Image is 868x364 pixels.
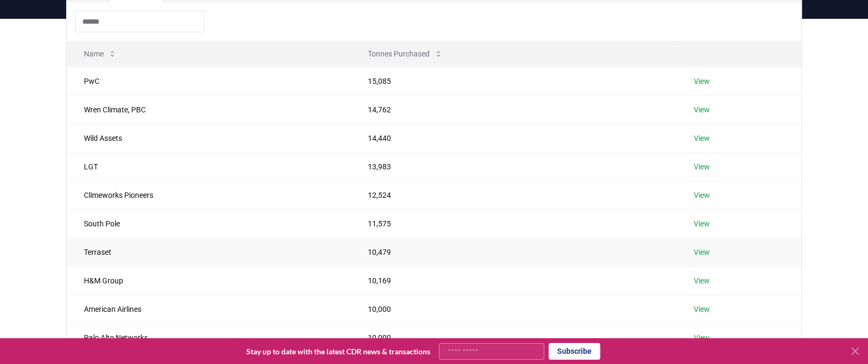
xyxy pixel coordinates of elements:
[67,266,351,295] td: H&M Group
[351,209,676,238] td: 11,575
[351,295,676,323] td: 10,000
[351,152,676,181] td: 13,983
[67,124,351,152] td: Wild Assets
[693,104,709,115] a: View
[693,304,709,315] a: View
[693,275,709,286] a: View
[359,43,451,65] button: Tonnes Purchased
[351,67,676,95] td: 15,085
[67,323,351,352] td: Palo Alto Networks
[75,43,125,65] button: Name
[693,218,709,229] a: View
[351,124,676,152] td: 14,440
[693,247,709,258] a: View
[693,133,709,144] a: View
[351,266,676,295] td: 10,169
[67,238,351,266] td: Terraset
[693,76,709,87] a: View
[351,181,676,209] td: 12,524
[693,332,709,343] a: View
[351,323,676,352] td: 10,000
[67,295,351,323] td: American Airlines
[693,190,709,201] a: View
[67,95,351,124] td: Wren Climate, PBC
[351,95,676,124] td: 14,762
[693,161,709,172] a: View
[67,181,351,209] td: Climeworks Pioneers
[67,209,351,238] td: South Pole
[67,152,351,181] td: LGT
[67,67,351,95] td: PwC
[351,238,676,266] td: 10,479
